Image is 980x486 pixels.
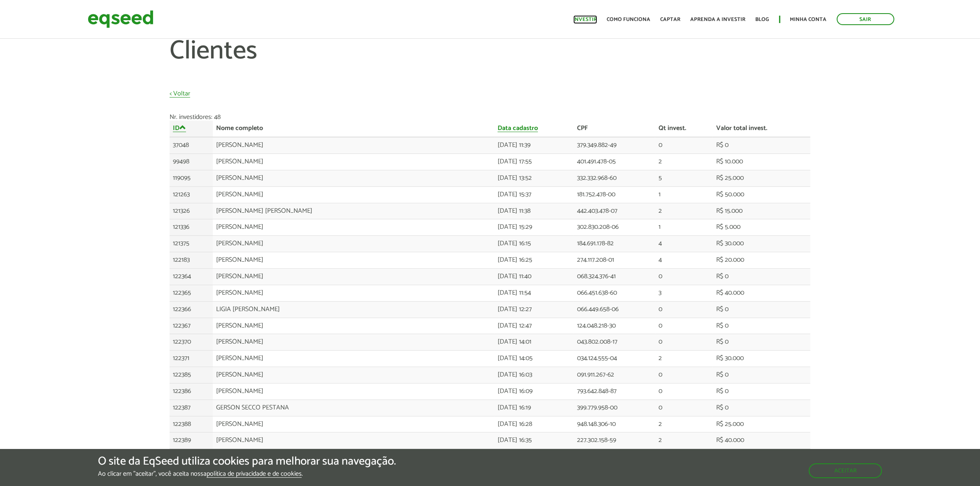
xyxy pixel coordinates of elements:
[713,400,810,416] td: R$ 0
[213,203,495,219] td: [PERSON_NAME] [PERSON_NAME]
[713,137,810,153] td: R$ 0
[494,351,574,367] td: [DATE] 14:05
[170,186,213,203] td: 121263
[574,318,655,334] td: 124.048.218-30
[574,301,655,318] td: 066.449.658-06
[713,154,810,170] td: R$ 10.000
[713,334,810,351] td: R$ 0
[574,121,655,137] th: CPF
[170,91,190,98] a: < Voltar
[213,400,495,416] td: GERSON SECCO PESTANA
[713,351,810,367] td: R$ 30.000
[213,268,495,285] td: [PERSON_NAME]
[213,137,495,153] td: [PERSON_NAME]
[655,186,713,203] td: 1
[573,17,597,22] a: Investir
[98,455,396,468] h5: O site da EqSeed utiliza cookies para melhorar sua navegação.
[494,433,574,449] td: [DATE] 16:35
[655,268,713,285] td: 0
[170,433,213,449] td: 122389
[170,252,213,269] td: 122183
[170,285,213,301] td: 122365
[494,137,574,153] td: [DATE] 11:39
[88,8,154,30] img: EqSeed
[494,301,574,318] td: [DATE] 12:27
[655,285,713,301] td: 3
[170,219,213,236] td: 121336
[713,121,810,137] th: Valor total invest.
[494,318,574,334] td: [DATE] 12:47
[661,17,681,22] a: Captar
[655,219,713,236] td: 1
[170,236,213,252] td: 121375
[173,124,186,132] a: ID
[574,170,655,186] td: 332.332.968-60
[655,334,713,351] td: 0
[494,154,574,170] td: [DATE] 17:55
[213,334,495,351] td: [PERSON_NAME]
[494,203,574,219] td: [DATE] 11:38
[574,219,655,236] td: 302.830.208-06
[213,301,495,318] td: LIGIA [PERSON_NAME]
[655,383,713,400] td: 0
[574,383,655,400] td: 793.642.848-87
[713,433,810,449] td: R$ 40.000
[809,463,882,478] button: Aceitar
[756,17,769,22] a: Blog
[213,252,495,269] td: [PERSON_NAME]
[98,470,396,478] p: Ao clicar em "aceitar", você aceita nossa .
[170,154,213,170] td: 99498
[213,285,495,301] td: [PERSON_NAME]
[713,186,810,203] td: R$ 50.000
[170,203,213,219] td: 121326
[170,37,810,91] h1: Clientes
[574,351,655,367] td: 034.124.555-04
[574,400,655,416] td: 399.779.958-00
[213,170,495,186] td: [PERSON_NAME]
[494,186,574,203] td: [DATE] 15:37
[170,170,213,186] td: 119095
[213,219,495,236] td: [PERSON_NAME]
[574,137,655,153] td: 379.349.882-49
[494,285,574,301] td: [DATE] 11:54
[494,170,574,186] td: [DATE] 13:52
[213,367,495,384] td: [PERSON_NAME]
[170,114,810,121] div: Nr. investidores: 48
[494,219,574,236] td: [DATE] 15:29
[494,383,574,400] td: [DATE] 16:09
[574,416,655,433] td: 948.148.306-10
[713,252,810,269] td: R$ 20.000
[170,268,213,285] td: 122364
[713,416,810,433] td: R$ 25.000
[837,13,894,25] a: Sair
[494,236,574,252] td: [DATE] 16:15
[213,121,495,137] th: Nome completo
[213,186,495,203] td: [PERSON_NAME]
[207,471,302,478] a: política de privacidade e de cookies
[655,367,713,384] td: 0
[494,367,574,384] td: [DATE] 16:03
[713,236,810,252] td: R$ 30.000
[170,416,213,433] td: 122388
[713,367,810,384] td: R$ 0
[213,318,495,334] td: [PERSON_NAME]
[170,137,213,153] td: 37048
[574,433,655,449] td: 227.302.158-59
[691,17,746,22] a: Aprenda a investir
[607,17,651,22] a: Como funciona
[655,203,713,219] td: 2
[170,334,213,351] td: 122370
[790,17,827,22] a: Minha conta
[655,252,713,269] td: 4
[494,334,574,351] td: [DATE] 14:01
[713,383,810,400] td: R$ 0
[213,351,495,367] td: [PERSON_NAME]
[170,301,213,318] td: 122366
[655,236,713,252] td: 4
[655,170,713,186] td: 5
[655,318,713,334] td: 0
[713,318,810,334] td: R$ 0
[494,268,574,285] td: [DATE] 11:40
[574,367,655,384] td: 091.911.267-62
[655,351,713,367] td: 2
